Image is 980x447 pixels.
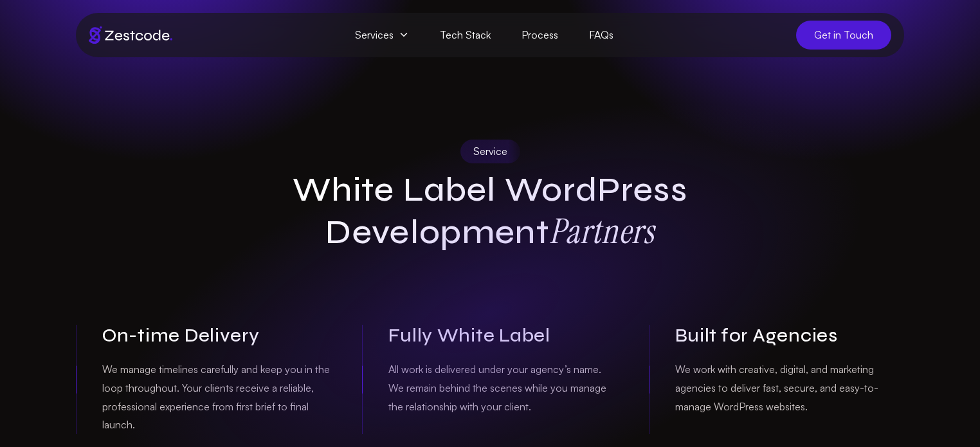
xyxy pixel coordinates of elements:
[243,170,737,253] h1: White Label WordPress Development
[574,21,629,50] a: FAQs
[388,325,617,347] h3: Fully White Label
[102,360,331,434] p: We manage timelines carefully and keep you in the loop throughout. Your clients receive a reliabl...
[549,208,655,253] strong: Partners
[675,360,904,415] p: We work with creative, digital, and marketing agencies to deliver fast, secure, and easy-to-manag...
[340,21,424,50] span: Services
[796,21,891,50] a: Get in Touch
[506,21,574,50] a: Process
[102,325,331,347] h3: On-time Delivery
[388,360,617,415] p: All work is delivered under your agency’s name. We remain behind the scenes while you manage the ...
[89,26,172,44] img: Brand logo of zestcode digital
[424,21,506,50] a: Tech Stack
[460,140,520,163] div: Service
[675,325,904,347] h3: Built for Agencies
